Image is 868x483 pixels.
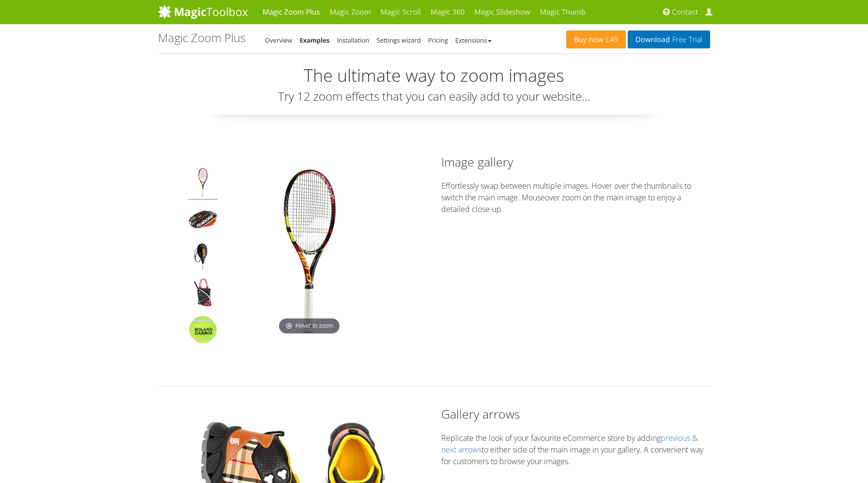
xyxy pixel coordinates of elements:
[441,153,710,170] h2: Image gallery
[455,36,492,45] a: Extensions
[188,168,217,200] img: Magic Zoom Plus - Examples
[670,36,702,44] span: Free Trial
[603,36,618,44] span: £49
[566,30,626,48] a: Buy now£49
[337,36,369,45] a: Installation
[188,241,217,273] img: Magic Zoom Plus - Examples
[188,205,217,237] img: Magic Zoom Plus - Examples
[225,168,394,337] img: Magic Zoom Plus - Examples
[441,433,697,455] a: previous & next arrows
[376,36,421,45] a: Settings wizard
[441,432,710,467] p: Replicate the look of your favourite eCommerce store by adding to either side of the main image i...
[158,31,246,44] h1: Magic Zoom Plus
[265,36,292,45] a: Overview
[158,4,248,19] img: MagicToolbox.com - Image tools for your website
[225,168,394,337] a: Magic Zoom Plus - ExamplesHover to zoom
[158,90,710,103] h3: Try 12 zoom effects that you can easily add to your website...
[188,315,217,347] img: Magic Zoom Plus - Examples
[428,36,448,45] a: Pricing
[188,278,217,310] img: Magic Zoom Plus - Examples
[628,30,710,48] a: DownloadFree Trial
[299,36,329,45] a: Examples
[441,406,710,423] h2: Gallery arrows
[441,180,710,215] p: Effortlessly swap between multiple images. Hover over the thumbnails to switch the main image. Mo...
[672,7,698,17] span: Contact
[158,66,710,85] h2: The ultimate way to zoom images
